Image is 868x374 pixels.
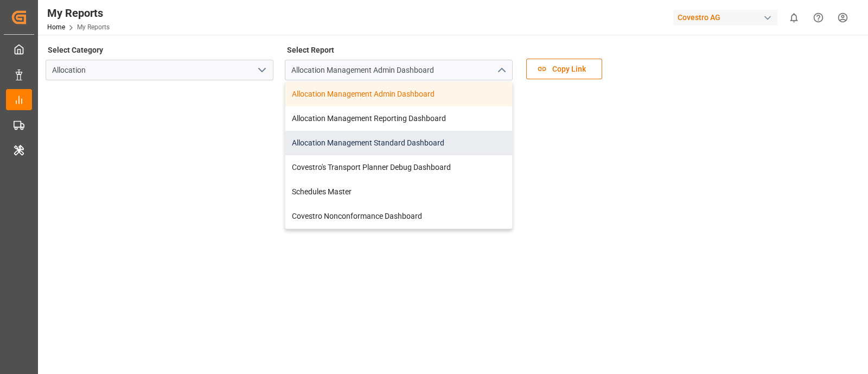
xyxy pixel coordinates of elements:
a: Home [47,23,65,31]
div: Schedules Master [285,180,512,204]
button: show 0 new notifications [782,5,806,30]
div: Allocation Management Standard Dashboard [285,131,512,155]
div: Covestro AG [673,10,777,26]
button: close menu [493,62,509,79]
input: Type to search/select [285,60,513,80]
span: Copy Link [547,64,591,75]
div: Allocation Management Reporting Dashboard [285,106,512,131]
button: open menu [253,62,270,79]
input: Type to search/select [46,60,273,80]
label: Select Report [285,42,336,58]
button: Copy Link [526,59,602,79]
div: Covestro's Transport Planner Debug Dashboard [285,155,512,180]
div: My Reports [47,5,110,21]
label: Select Category [46,42,105,58]
button: Help Center [806,5,831,30]
div: Covestro Nonconformance Dashboard [285,204,512,229]
button: Covestro AG [673,7,782,28]
div: Allocation Management Admin Dashboard [285,82,512,106]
